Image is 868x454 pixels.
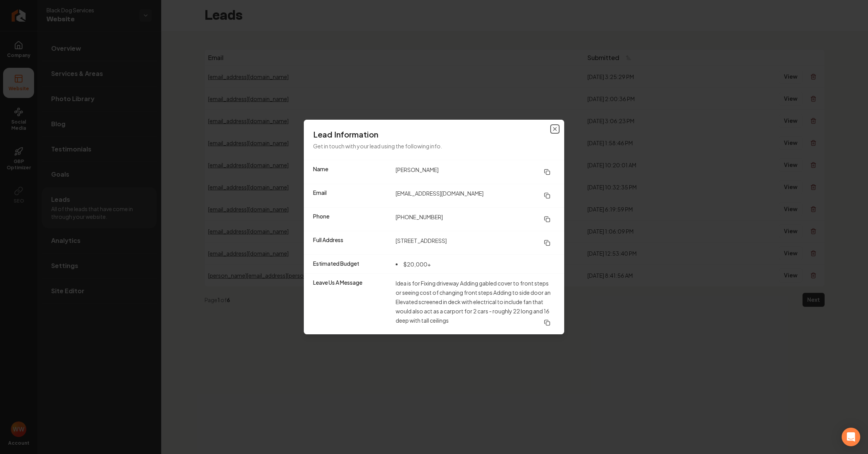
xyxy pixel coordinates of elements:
dd: [PERSON_NAME] [396,165,555,179]
dt: Phone [313,212,389,226]
li: $20,000+ [396,260,431,269]
dt: Email [313,189,389,203]
dd: [STREET_ADDRESS] [396,236,555,250]
dt: Estimated Budget [313,260,389,269]
dt: Full Address [313,236,389,250]
p: Get in touch with your lead using the following info. [313,141,555,151]
dt: Leave Us A Message [313,279,389,330]
dd: [EMAIL_ADDRESS][DOMAIN_NAME] [396,189,555,203]
dd: Idea is for Fixing driveway Adding gabled cover to front steps or seeing cost of changing front s... [396,279,555,330]
dt: Name [313,165,389,179]
dd: [PHONE_NUMBER] [396,212,555,226]
h3: Lead Information [313,129,555,140]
